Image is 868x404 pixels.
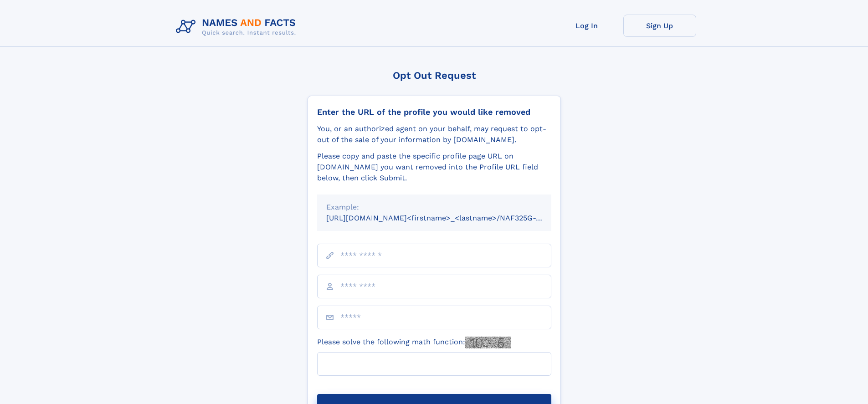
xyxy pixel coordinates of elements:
[317,107,551,117] div: Enter the URL of the profile you would like removed
[326,202,542,213] div: Example:
[317,123,551,145] div: You, or an authorized agent on your behalf, may request to opt-out of the sale of your informatio...
[317,337,511,348] label: Please solve the following math function:
[550,15,623,37] a: Log In
[623,15,696,37] a: Sign Up
[317,151,551,184] div: Please copy and paste the specific profile page URL on [DOMAIN_NAME] you want removed into the Pr...
[308,70,561,81] div: Opt Out Request
[172,15,303,39] img: Logo Names and Facts
[326,214,569,222] small: [URL][DOMAIN_NAME]<firstname>_<lastname>/NAF325G-xxxxxxxx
